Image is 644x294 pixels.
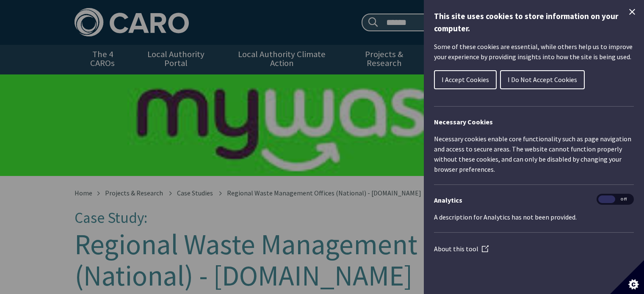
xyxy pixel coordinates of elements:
p: A description for Analytics has not been provided. [434,212,634,222]
h3: Analytics [434,195,634,205]
span: I Accept Cookies [442,75,489,84]
h1: This site uses cookies to store information on your computer. [434,10,634,35]
span: On [598,195,615,203]
button: Close Cookie Control [627,7,637,17]
h2: Necessary Cookies [434,117,634,127]
span: I Do Not Accept Cookies [508,75,577,84]
button: I Accept Cookies [434,70,497,89]
a: About this tool [434,245,489,253]
p: Necessary cookies enable core functionality such as page navigation and access to secure areas. T... [434,134,634,174]
p: Some of these cookies are essential, while others help us to improve your experience by providing... [434,41,634,62]
button: I Do Not Accept Cookies [500,70,585,89]
span: Off [615,195,632,203]
button: Set cookie preferences [610,260,644,294]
